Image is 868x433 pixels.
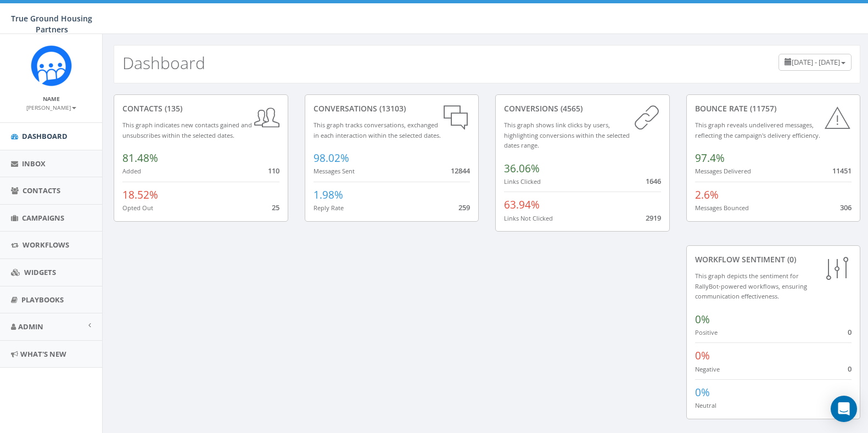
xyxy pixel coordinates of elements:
small: Reply Rate [313,204,344,212]
small: Links Not Clicked [504,214,553,222]
span: Dashboard [22,131,68,141]
span: [DATE] - [DATE] [792,57,840,67]
span: (11757) [748,103,776,114]
span: Admin [18,322,43,331]
span: True Ground Housing Partners [11,13,92,35]
span: 97.4% [695,151,725,165]
div: Workflow Sentiment [695,254,852,265]
span: (13103) [377,103,406,114]
span: 0% [695,385,710,400]
div: Bounce Rate [695,103,852,114]
div: Open Intercom Messenger [831,396,857,422]
span: (4565) [558,103,583,114]
span: (0) [785,254,796,265]
a: [PERSON_NAME] [26,102,76,112]
span: 1.98% [313,188,343,202]
small: Neutral [695,401,716,409]
small: This graph shows link clicks by users, highlighting conversions within the selected dates range. [504,121,630,149]
small: Positive [695,328,718,336]
small: This graph indicates new contacts gained and unsubscribes within the selected dates. [122,121,252,139]
span: 12844 [451,166,470,176]
span: Workflows [23,240,69,250]
small: Negative [695,365,720,373]
span: 259 [458,203,470,212]
span: 2919 [646,213,661,223]
span: What's New [20,349,66,359]
small: This graph tracks conversations, exchanged in each interaction within the selected dates. [313,121,441,139]
small: Opted Out [122,204,153,212]
small: This graph depicts the sentiment for RallyBot-powered workflows, ensuring communication effective... [695,272,807,300]
span: 36.06% [504,161,540,176]
div: contacts [122,103,279,114]
span: Inbox [22,159,46,168]
span: 18.52% [122,188,158,202]
div: conversations [313,103,471,114]
small: Messages Sent [313,167,355,175]
span: 0 [848,364,852,374]
span: 0% [695,348,710,363]
h2: Dashboard [122,54,205,72]
span: 0% [695,312,710,327]
img: Rally_Corp_Logo_1.png [31,45,72,86]
span: Campaigns [22,213,64,223]
span: 0 [848,327,852,337]
small: Name [43,95,60,103]
span: Contacts [23,185,60,195]
span: 2.6% [695,188,719,202]
span: 306 [840,203,852,212]
span: 25 [272,203,279,212]
small: Added [122,167,141,175]
small: Messages Bounced [695,204,749,212]
span: Playbooks [21,295,64,305]
span: 63.94% [504,198,540,212]
span: 81.48% [122,151,158,165]
span: 110 [268,166,279,176]
small: [PERSON_NAME] [26,104,76,111]
small: This graph reveals undelivered messages, reflecting the campaign's delivery efficiency. [695,121,820,139]
small: Links Clicked [504,177,541,185]
span: 11451 [832,166,852,176]
span: 98.02% [313,151,349,165]
span: 1646 [646,176,661,186]
small: Messages Delivered [695,167,751,175]
span: Widgets [24,267,56,277]
div: conversions [504,103,661,114]
span: (135) [163,103,182,114]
